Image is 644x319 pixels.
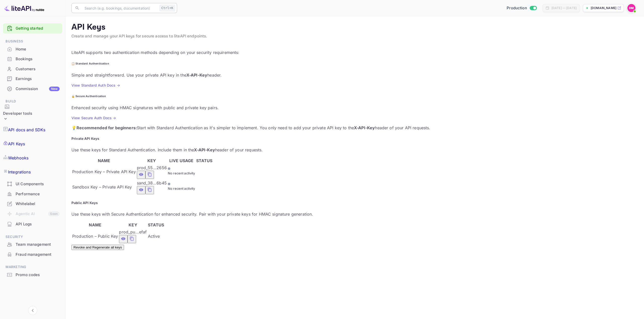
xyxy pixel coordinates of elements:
[71,22,638,32] p: API Keys
[505,5,539,11] div: Switch to Sandbox mode
[119,222,147,228] th: KEY
[168,186,195,190] span: No recent activity
[137,180,167,185] span: sand_38...6b45
[49,87,60,91] div: New
[3,54,62,64] div: Bookings
[71,49,638,55] p: LiteAPI supports two authentication methods depending on your security requirements:
[3,199,62,209] div: Whitelabel
[71,62,638,66] h6: 📋 Standard Authentication
[196,157,213,164] th: STATUS
[16,86,60,92] div: Commission
[3,137,62,151] a: API Keys
[72,234,118,239] span: Production – Public Key
[72,169,136,174] span: Production Key – Private API Key
[627,4,635,12] img: Dylan McLean
[71,125,638,131] p: 💡 Start with Standard Authentication as it's simpler to implement. You only need to add your priv...
[16,221,60,227] div: API Logs
[16,272,60,278] div: Promo codes
[8,155,28,161] p: Webhooks
[3,64,62,74] div: Customers
[168,157,195,164] th: LIVE USAGE
[28,306,37,315] button: Collapse navigation
[3,179,62,189] div: UI Components
[3,179,62,188] a: UI Components
[71,116,116,120] a: View Secure Auth Docs →
[8,141,25,147] p: API Keys
[8,127,46,133] p: API docs and SDKs
[168,171,195,175] span: No recent activity
[3,189,62,199] a: Performance
[16,66,60,72] div: Customers
[3,165,62,179] a: Integrations
[591,6,616,10] p: [DOMAIN_NAME]
[71,105,638,111] p: Enhanced security using HMAC signatures with public and private key pairs.
[3,84,62,93] a: CommissionNew
[3,111,32,116] div: Developer tools
[119,229,147,234] span: prod_pu...efaf
[159,5,175,11] div: Ctrl+K
[3,64,62,74] a: Customers
[3,123,62,137] a: API docs and SDKs
[3,219,62,229] div: API Logs
[71,72,638,78] p: Simple and straightforward. Use your private API key in the header.
[3,270,62,279] a: Promo codes
[148,222,165,228] th: STATUS
[16,26,60,31] a: Getting started
[194,147,215,152] strong: X-API-Key
[16,181,60,187] div: UI Components
[76,125,137,130] strong: Recommended for beginners:
[71,201,638,206] h5: Public API Keys
[3,219,62,229] a: API Logs
[71,211,638,217] p: Use these keys with Secure Authentication for enhanced security. Pair with your private keys for ...
[16,252,60,258] div: Fraud management
[82,3,157,13] input: Search (e.g. bookings, documentation)
[3,234,62,240] span: Security
[3,54,62,63] a: Bookings
[3,240,62,249] a: Team management
[3,99,62,104] span: Build
[16,46,60,52] div: Home
[3,199,62,208] a: Whitelabel
[551,6,577,10] div: [DATE] — [DATE]
[8,169,31,175] p: Integrations
[71,245,124,250] button: Revoke and Regenerate all keys
[186,73,207,78] strong: X-API-Key
[16,242,60,247] div: Team management
[72,222,118,228] th: NAME
[4,4,44,12] img: LiteAPI logo
[3,151,62,165] a: Webhooks
[3,250,62,259] a: Fraud management
[137,165,167,170] span: prod_55...2656
[3,270,62,280] div: Promo codes
[148,233,164,239] div: Active
[16,76,60,82] div: Earnings
[71,94,638,98] h6: 🔒 Secure Authentication
[71,33,638,39] p: Create and manage your API keys for secure access to liteAPI endpoints.
[3,23,62,34] div: Getting started
[16,56,60,62] div: Bookings
[507,5,527,11] span: Production
[3,44,62,54] div: Home
[354,125,375,130] strong: X-API-Key
[3,74,62,83] a: Earnings
[3,264,62,270] span: Marketing
[3,39,62,44] span: Business
[71,157,213,195] table: private api keys table
[137,157,167,164] th: KEY
[72,184,132,189] span: Sandbox Key – Private API Key
[16,191,60,197] div: Performance
[71,221,165,244] table: public api keys table
[71,83,120,87] a: View Standard Auth Docs →
[16,201,60,207] div: Whitelabel
[3,189,62,199] div: Performance
[71,136,638,141] h5: Private API Keys
[72,157,136,164] th: NAME
[3,104,32,123] div: Developer tools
